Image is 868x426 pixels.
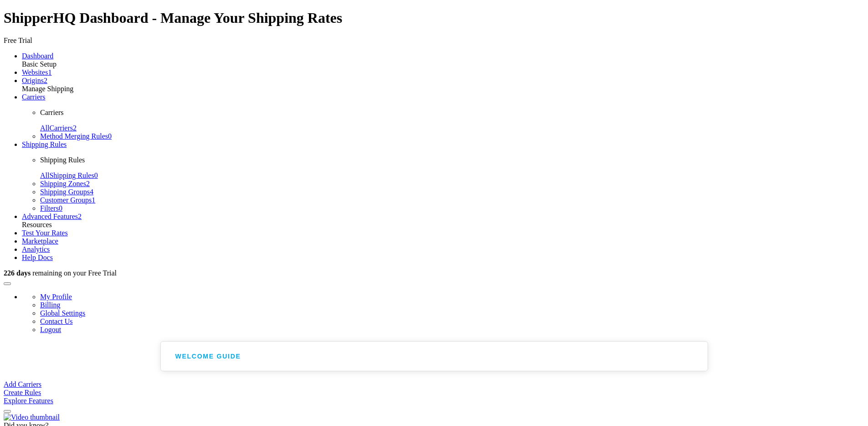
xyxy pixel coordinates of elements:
[22,52,864,60] li: Dashboard
[59,204,62,212] span: 0
[4,397,864,405] a: Explore Features
[40,196,95,204] a: Customer Groups1
[40,180,864,188] li: Shipping Zones
[40,124,77,132] a: AllCarriers2
[40,309,85,317] a: Global Settings
[40,309,864,317] li: Global Settings
[4,413,60,421] img: Video thumbnail
[40,301,60,309] a: Billing
[22,245,864,254] li: Analytics
[40,204,864,213] li: Filters
[22,68,864,77] li: Websites
[22,68,48,76] span: Websites
[86,180,90,187] span: 2
[40,188,90,196] span: Shipping Groups
[40,156,864,164] p: Shipping Rules
[4,10,864,26] h1: ShipperHQ Dashboard - Manage Your Shipping Rates
[73,124,77,132] span: 2
[40,124,73,132] span: All Carriers
[22,52,53,60] a: Dashboard
[175,353,241,360] h2: Welcome Guide
[40,196,864,204] li: Customer Groups
[4,269,117,277] span: remaining on your Free Trial
[4,389,864,397] a: Create Rules
[22,254,53,261] a: Help Docs
[108,132,112,140] span: 0
[40,180,90,187] a: Shipping Zones2
[22,77,47,84] a: Origins2
[40,132,864,140] li: Method Merging Rules
[4,36,32,44] span: Free Trial
[40,301,864,309] li: Billing
[40,326,864,334] li: Logout
[40,180,86,187] span: Shipping Zones
[22,213,82,220] a: Advanced Features2
[44,77,47,84] span: 2
[4,380,864,389] a: Add Carriers
[94,171,98,179] span: 0
[22,229,68,237] a: Test Your Rates
[22,140,67,148] a: Shipping Rules
[22,237,864,245] li: Marketplace
[40,317,864,326] li: Contact Us
[90,188,93,196] span: 4
[48,68,51,76] span: 1
[40,132,112,140] a: Method Merging Rules0
[40,171,98,179] a: AllShipping Rules0
[22,245,50,253] a: Analytics
[40,196,92,204] span: Customer Groups
[40,317,73,325] a: Contact Us
[4,282,11,285] button: Open Resource Center
[78,213,82,220] span: 2
[22,229,864,237] li: Test Your Rates
[40,171,94,179] span: All Shipping Rules
[22,213,78,220] span: Advanced Features
[40,293,864,301] li: My Profile
[40,293,72,301] a: My Profile
[22,85,864,93] div: Manage Shipping
[22,213,864,221] li: Advanced Features
[22,77,864,85] li: Origins
[40,188,864,196] li: Shipping Groups
[40,132,108,140] span: Method Merging Rules
[40,188,93,196] a: Shipping Groups4
[22,237,58,245] a: Marketplace
[22,140,864,213] li: Shipping Rules
[40,204,62,212] a: Filters0
[40,204,59,212] span: Filters
[22,254,864,262] li: Help Docs
[161,342,708,371] button: Welcome Guide
[22,68,51,76] a: Websites1
[4,269,31,277] strong: 226 days
[40,109,864,117] p: Carriers
[92,196,95,204] span: 1
[22,60,864,68] div: Basic Setup
[22,93,864,140] li: Carriers
[22,221,864,229] div: Resources
[40,326,61,333] a: Logout
[22,77,44,84] span: Origins
[22,93,46,101] a: Carriers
